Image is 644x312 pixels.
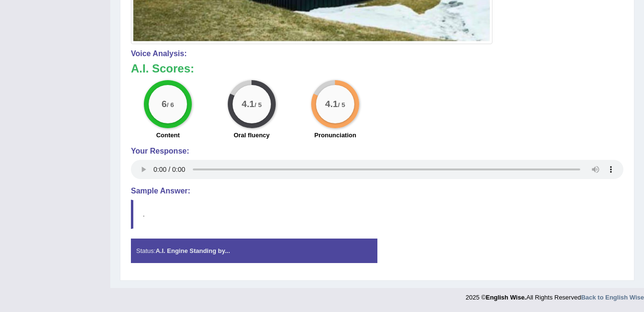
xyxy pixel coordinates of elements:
[131,62,194,75] b: A.I. Scores:
[466,288,644,302] div: 2025 © All Rights Reserved
[581,294,644,301] a: Back to English Wise
[325,98,338,109] big: 4.1
[131,239,377,263] div: Status:
[486,294,526,301] strong: English Wise.
[255,101,262,108] small: / 5
[234,131,269,140] label: Oral fluency
[131,147,623,156] h4: Your Response:
[156,131,180,140] label: Content
[242,98,255,109] big: 4.1
[131,49,623,58] h4: Voice Analysis:
[338,101,345,108] small: / 5
[162,98,167,109] big: 6
[167,101,174,108] small: / 6
[155,247,230,254] strong: A.I. Engine Standing by...
[131,187,623,195] h4: Sample Answer:
[131,200,623,229] blockquote: .
[315,131,356,140] label: Pronunciation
